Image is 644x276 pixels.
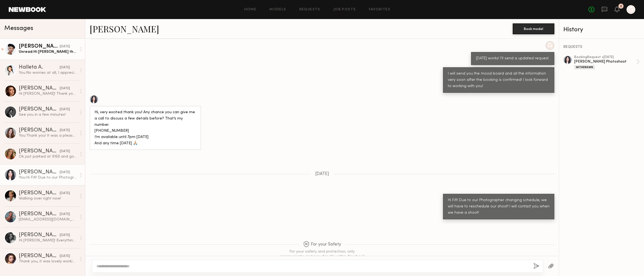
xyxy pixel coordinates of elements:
div: [DATE] [60,107,70,112]
div: Halleta A. [19,65,60,70]
div: [PERSON_NAME] [19,170,60,175]
button: Book model [513,23,554,34]
div: Hi [PERSON_NAME]! Everything looks good 😊 I don’t think I have a plain long sleeve white shirt th... [19,238,77,243]
div: Thank you, it was lovely working together and have a great day! [19,259,77,264]
a: Requests [299,8,320,11]
a: Favorites [369,8,390,11]
div: [PERSON_NAME] [19,191,60,196]
div: 2 [620,5,622,8]
div: [DATE] [60,149,70,154]
div: Hi Fifi! Due to our Photographer changing schedule, we will have to reschedule our shoot! I will ... [448,197,549,216]
div: booking Request • [DATE] [574,56,636,59]
div: [DATE] [60,254,70,259]
div: [DATE] [60,212,70,217]
div: [EMAIL_ADDRESS][DOMAIN_NAME] [19,217,77,222]
div: [PERSON_NAME] [19,149,60,154]
div: [DATE] [60,86,70,91]
div: [PERSON_NAME] [19,232,60,238]
div: [PERSON_NAME] Photoshoot [574,59,636,64]
div: You: Thank you! It was a pleasure working with you as well. [19,133,77,138]
div: [PERSON_NAME] [19,211,60,217]
div: You: No worries at all, I appreciate you letting me know. Take care [19,70,77,75]
a: Job Posts [333,8,356,11]
div: For your safety and protection, only communicate and pay directly within Newbook [278,249,366,259]
div: See you in a few minutes! [19,112,77,117]
div: Ok just parked at 9150 and going to walk over [19,154,77,159]
div: [DATE] [60,65,70,70]
div: [PERSON_NAME] [19,44,60,49]
div: [DATE] [60,44,70,49]
div: [DATE] works! I'll send a updated request. [476,56,549,62]
div: Hi [PERSON_NAME]! Thank you so much for letting me know and I hope to work with you in the future 🤍 [19,91,77,96]
div: [PERSON_NAME] [19,128,60,133]
a: [PERSON_NAME] [90,23,159,35]
div: [DATE] [60,128,70,133]
a: bookingRequest •[DATE][PERSON_NAME] PhotoshootWithdrawn [574,56,640,69]
a: G [627,5,635,14]
div: REQUESTS [563,45,640,49]
a: Home [244,8,257,11]
div: Hi, very excited thank you! Any chance you can give me a call to discuss a few details before? Th... [95,109,196,147]
div: Unread: Hi [PERSON_NAME] that sounds great! Would you be able to send a reference for the makeup?... [19,49,77,54]
div: [DATE] [60,233,70,238]
span: Messages [4,25,33,32]
div: You: Hi Fifi! Due to our Photographer changing schedule, we will have to reschedule our shoot! I ... [19,175,77,180]
div: [DATE] [60,191,70,196]
a: Book model [513,26,554,31]
div: [PERSON_NAME] [19,86,60,91]
span: [DATE] [315,172,329,176]
div: History [563,27,640,33]
a: Models [269,8,286,11]
div: Walking over right now! [19,196,77,201]
span: For your Safety [303,241,341,248]
div: [DATE] [60,170,70,175]
div: [PERSON_NAME] [19,253,60,259]
div: Withdrawn [574,65,595,69]
div: [PERSON_NAME] [19,107,60,112]
div: I will send you the mood board and all the information very soon after the booking is confirmed! ... [448,71,549,90]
